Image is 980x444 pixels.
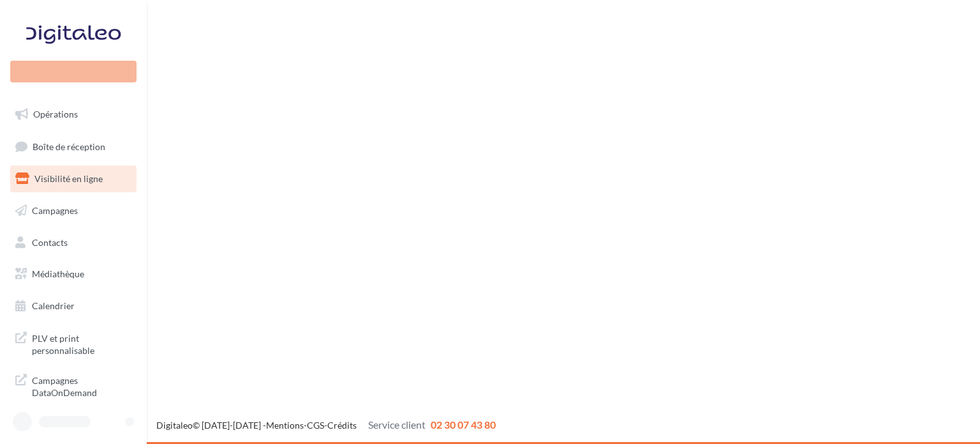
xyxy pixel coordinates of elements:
a: Digitaleo [156,420,193,431]
span: 02 30 07 43 80 [431,418,496,431]
span: Campagnes [32,205,78,216]
a: PLV et print personnalisable [8,325,139,362]
span: Service client [368,418,426,431]
a: Visibilité en ligne [8,165,139,192]
span: Campagnes DataOnDemand [32,372,131,399]
a: CGS [307,420,324,431]
a: Opérations [8,101,139,128]
span: PLV et print personnalisable [32,330,131,357]
a: Calendrier [8,293,139,319]
span: Calendrier [32,300,75,311]
a: Contacts [8,229,139,256]
span: Opérations [33,109,78,119]
a: Campagnes DataOnDemand [8,367,139,404]
span: Visibilité en ligne [34,173,103,184]
a: Médiathèque [8,261,139,287]
span: Médiathèque [32,268,84,279]
span: Contacts [32,236,68,247]
a: Mentions [266,420,304,431]
span: Boîte de réception [33,141,105,151]
a: Boîte de réception [8,133,139,160]
span: © [DATE]-[DATE] - - - [156,420,496,431]
div: Nouvelle campagne [10,61,137,82]
a: Crédits [327,420,357,431]
a: Campagnes [8,197,139,224]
